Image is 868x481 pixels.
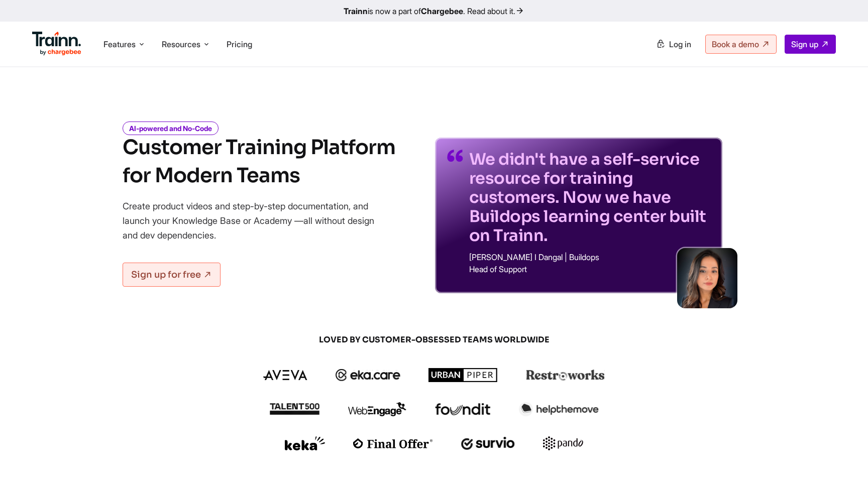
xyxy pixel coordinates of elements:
a: Sign up for free [123,263,221,287]
img: talent500 logo [269,403,319,415]
b: Trainn [344,6,368,16]
p: Create product videos and step-by-step documentation, and launch your Knowledge Base or Academy —... [123,199,389,243]
img: survio logo [461,437,515,450]
span: LOVED BY CUSTOMER-OBSESSED TEAMS WORLDWIDE [193,334,675,345]
span: Features [103,39,136,50]
img: Trainn Logo [32,32,81,56]
img: webengage logo [348,402,406,416]
img: restroworks logo [526,370,605,381]
p: [PERSON_NAME] I Dangal | Buildops [469,253,710,261]
img: sabina-buildops.d2e8138.png [677,248,737,308]
span: Log in [669,39,691,49]
a: Sign up [785,35,836,54]
span: Book a demo [712,39,759,49]
img: keka logo [285,436,325,450]
p: We didn't have a self-service resource for training customers. Now we have Buildops learning cent... [469,150,710,245]
img: helpthemove logo [519,402,599,416]
img: aveva logo [263,370,307,380]
span: Resources [162,39,200,50]
img: ekacare logo [336,369,401,381]
h1: Customer Training Platform for Modern Teams [123,134,395,190]
i: AI-powered and No-Code [123,122,219,135]
img: finaloffer logo [353,438,433,448]
a: Pricing [227,39,252,49]
img: urbanpiper logo [428,368,498,382]
img: foundit logo [435,403,491,415]
img: quotes-purple.41a7099.svg [447,150,463,162]
a: Log in [650,35,697,53]
b: Chargebee [421,6,463,16]
p: Head of Support [469,265,710,273]
a: Book a demo [705,35,777,54]
span: Sign up [791,39,818,49]
img: pando logo [543,436,583,450]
